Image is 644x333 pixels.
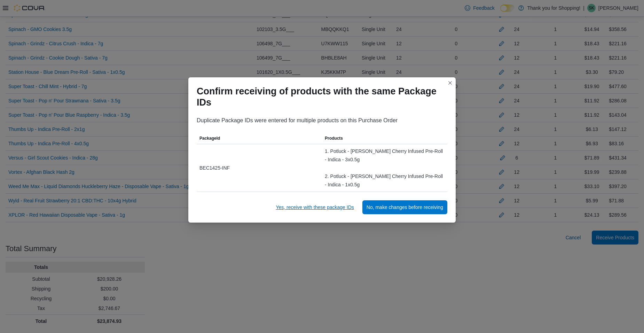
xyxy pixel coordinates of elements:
[325,147,445,164] div: 1. Potluck - [PERSON_NAME] Cherry Infused Pre-Roll - Indica - 3x0.5g
[325,172,445,189] div: 2. Potluck - [PERSON_NAME] Cherry Infused Pre-Roll - Indica - 1x0.5g
[325,135,343,141] span: Products
[199,164,230,172] span: BEC1425-INF
[276,204,354,211] span: Yes, receive with these package IDs
[273,200,356,214] button: Yes, receive with these package IDs
[446,79,454,87] button: Closes this modal window
[362,200,447,214] button: No, make changes before receiving
[197,86,442,108] h1: Confirm receiving of products with the same Package IDs
[197,116,447,125] div: Duplicate Package IDs were entered for multiple products on this Purchase Order
[367,204,443,211] span: No, make changes before receiving
[199,135,220,141] span: PackageId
